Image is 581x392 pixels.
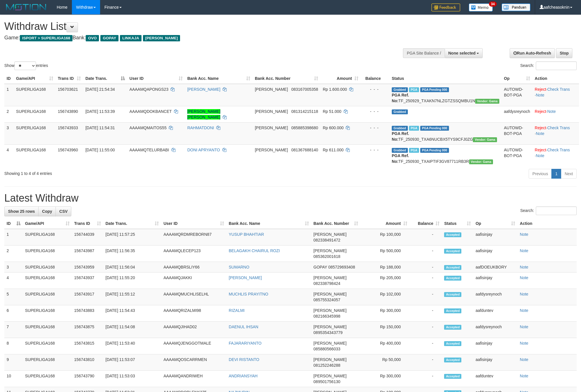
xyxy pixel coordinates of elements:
[4,73,14,84] th: ID
[520,61,577,70] label: Search:
[72,229,103,246] td: 156744039
[410,262,442,273] td: -
[129,109,172,114] span: AAAAMQDOKBANCET
[420,148,449,153] span: PGA Pending
[473,338,517,354] td: aafisinjay
[323,125,343,130] span: Rp 600.000
[103,322,161,338] td: [DATE] 11:54:08
[314,363,340,368] span: Copy 081252246288 to clipboard
[58,125,78,130] span: 156743933
[185,73,253,84] th: Bank Acc. Name: activate to sort column ascending
[444,308,461,313] span: Accepted
[410,354,442,371] td: -
[314,314,340,318] span: Copy 082166345998 to clipboard
[4,3,48,11] img: MOTION_logo.png
[229,248,280,253] a: BELAGAKH CHAIRUL ROZI
[410,338,442,354] td: -
[4,35,382,41] h4: Game: Bank:
[360,262,410,273] td: Rp 188,000
[161,354,226,371] td: AAAAMQOSCARRMEN
[551,169,561,179] a: 1
[444,232,461,237] span: Accepted
[520,206,577,215] label: Search:
[363,147,387,153] div: - - -
[72,289,103,305] td: 156743917
[410,322,442,338] td: -
[23,218,72,229] th: Game/API: activate to sort column ascending
[103,273,161,289] td: [DATE] 11:55:20
[103,354,161,371] td: [DATE] 11:53:07
[129,148,169,152] span: AAAAMQTELURBABI
[520,308,528,313] a: Note
[4,322,23,338] td: 7
[161,371,226,387] td: AAAAMQANDRIWEH
[392,93,409,103] b: PGA Ref. No:
[4,218,23,229] th: ID: activate to sort column descending
[229,265,249,269] a: SUMARNO
[127,73,185,84] th: User ID: activate to sort column ascending
[314,298,340,302] span: Copy 085755324057 to clipboard
[291,109,318,114] span: Copy 081314215118 to clipboard
[410,371,442,387] td: -
[536,153,544,158] a: Note
[314,292,347,296] span: [PERSON_NAME]
[291,87,318,92] span: Copy 083167005358 to clipboard
[103,371,161,387] td: [DATE] 11:53:03
[72,246,103,262] td: 156743987
[143,35,180,41] span: [PERSON_NAME]
[23,305,72,322] td: SUPERLIGA168
[4,338,23,354] td: 8
[85,148,115,152] span: [DATE] 11:55:00
[161,246,226,262] td: AAAAMQLECEP123
[23,338,72,354] td: SUPERLIGA168
[38,206,56,216] a: Copy
[547,125,570,130] a: Check Trans
[360,246,410,262] td: Rp 500,000
[229,374,257,378] a: ANDRIANSYAH
[187,148,220,152] a: DONI APRYANTO
[360,322,410,338] td: Rp 150,000
[4,371,23,387] td: 10
[535,125,546,130] a: Reject
[161,322,226,338] td: AAAAMQJIHAD02
[444,265,461,270] span: Accepted
[4,354,23,371] td: 9
[403,48,444,58] div: PGA Site Balance /
[535,109,546,114] a: Reject
[23,289,72,305] td: SUPERLIGA168
[4,21,382,32] h1: Withdraw List
[229,308,244,313] a: RIZALMI
[360,289,410,305] td: Rp 102,000
[314,248,347,253] span: [PERSON_NAME]
[314,341,347,345] span: [PERSON_NAME]
[23,371,72,387] td: SUPERLIGA168
[4,122,14,144] td: 3
[444,341,461,346] span: Accepted
[58,148,78,152] span: 156743960
[532,73,579,84] th: Action
[389,84,502,106] td: TF_250929_TXAKN7NLZGTZSSQMBU1N
[314,232,347,237] span: [PERSON_NAME]
[4,246,23,262] td: 2
[442,218,473,229] th: Status: activate to sort column ascending
[20,35,72,41] span: ISPORT > SUPERLIGA168
[532,122,579,144] td: · ·
[103,229,161,246] td: [DATE] 11:57:25
[4,61,48,70] label: Show entries
[328,265,355,269] span: Copy 085729693408 to clipboard
[72,371,103,387] td: 156743790
[187,125,214,130] a: RAHMATDONI
[473,273,517,289] td: aafisinjay
[23,273,72,289] td: SUPERLIGA168
[161,289,226,305] td: AAAAMQMUCHLISELHL
[473,354,517,371] td: aafisinjay
[229,275,262,280] a: [PERSON_NAME]
[72,262,103,273] td: 156743959
[475,99,499,104] span: Vendor URL: https://trx31.1velocity.biz
[392,153,409,164] b: PGA Ref. No:
[502,3,530,11] img: panduan.png
[445,48,483,58] button: None selected
[314,330,343,335] span: Copy 0895354343779 to clipboard
[255,125,288,130] span: [PERSON_NAME]
[42,209,52,214] span: Copy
